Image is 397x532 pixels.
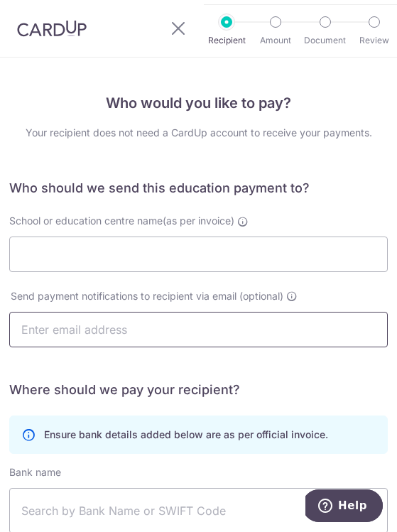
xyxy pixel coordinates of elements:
[17,20,87,37] img: CardUp
[9,180,388,197] h5: Who should we send this education payment to?
[247,33,304,48] p: Amount
[9,92,388,114] h4: Who would you like to pay?
[33,10,62,23] span: Help
[9,381,388,398] h5: Where should we pay your recipient?
[198,33,255,48] p: Recipient
[297,33,354,48] p: Document
[305,489,383,525] iframe: Opens a widget where you can find more information
[44,428,328,442] p: Ensure bank details added below are as per official invoice.
[9,126,388,140] div: Your recipient does not need a CardUp account to receive your payments.
[9,465,61,479] label: Bank name
[11,289,283,303] span: Send payment notifications to recipient via email (optional)
[9,215,234,227] span: School or education centre name(as per invoice)
[9,312,388,347] input: Enter email address
[21,502,353,519] span: Search by Bank Name or SWIFT Code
